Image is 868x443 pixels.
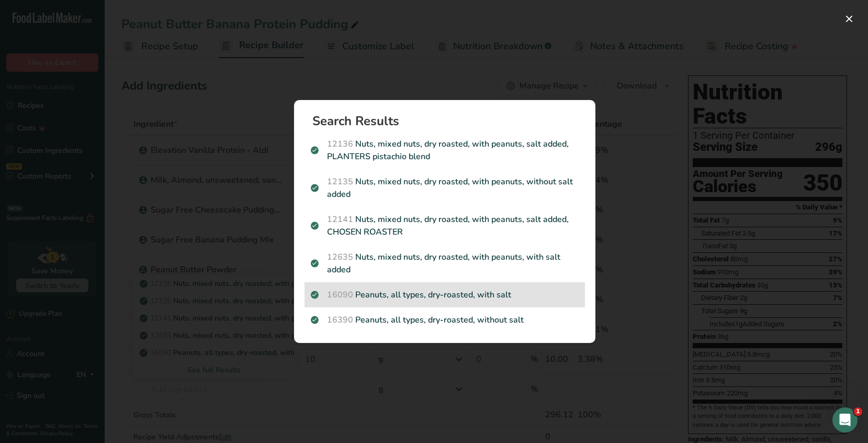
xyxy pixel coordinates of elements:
[328,289,354,301] span: 16090
[328,214,354,225] span: 12141
[311,138,579,163] p: Nuts, mixed nuts, dry roasted, with peanuts, salt added, PLANTERS pistachio blend
[328,314,354,326] span: 16390
[311,213,579,238] p: Nuts, mixed nuts, dry roasted, with peanuts, salt added, CHOSEN ROASTER
[311,175,579,201] p: Nuts, mixed nuts, dry roasted, with peanuts, without salt added
[328,176,354,187] span: 12135
[328,138,354,150] span: 12136
[832,407,858,433] iframe: Intercom live chat
[311,314,579,326] p: Peanuts, all types, dry-roasted, without salt
[311,251,579,276] p: Nuts, mixed nuts, dry roasted, with peanuts, with salt added
[328,251,354,263] span: 12635
[854,407,862,416] span: 1
[313,115,585,127] h1: Search Results
[311,289,579,301] p: Peanuts, all types, dry-roasted, with salt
